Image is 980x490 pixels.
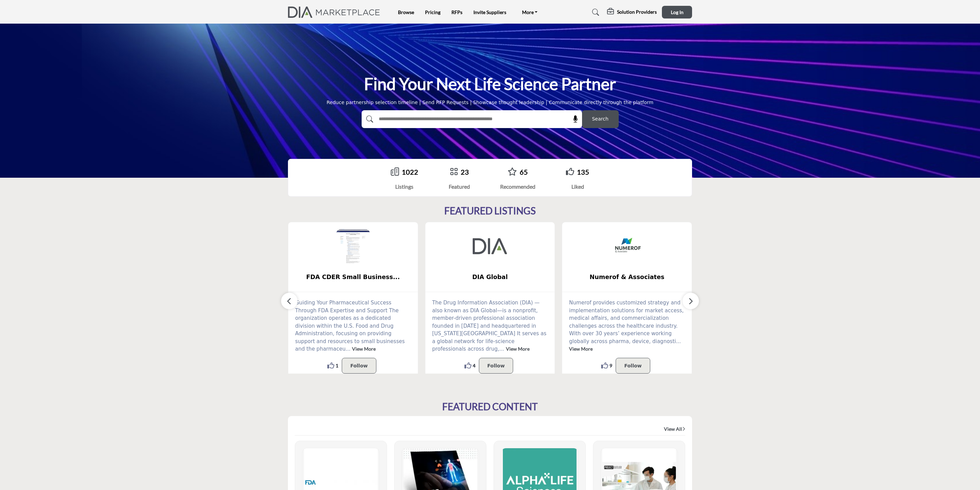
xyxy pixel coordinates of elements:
a: View More [569,346,593,352]
div: Reduce partnership selection timeline | Send RFP Requests | Showcase thought leadership | Communi... [327,99,654,106]
b: FDA CDER Small Business and Industry Assistance (SBIA) [299,268,408,286]
a: 23 [461,168,469,176]
b: Numerof & Associates [572,268,681,286]
div: Listings [391,183,418,191]
img: DIA Global [473,229,507,263]
span: DIA Global [436,273,545,281]
h2: FEATURED LISTINGS [444,205,536,217]
a: 1022 [402,168,418,176]
button: Follow [479,358,513,374]
a: View All [664,426,685,432]
span: 4 [473,362,475,369]
p: Follow [487,362,505,370]
h1: Find Your Next Life Science Partner [364,73,616,95]
h2: FEATURED CONTENT [442,401,538,413]
a: Go to Recommended [508,167,517,177]
span: ... [346,346,350,352]
a: Numerof & Associates [562,268,692,286]
a: 135 [577,168,589,176]
a: 65 [520,168,528,176]
div: Featured [449,183,470,191]
p: Guiding Your Pharmaceutical Success Through FDA Expertise and Support The organization operates a... [295,299,411,353]
button: Follow [342,358,376,374]
img: Site Logo [288,7,384,18]
span: ... [499,346,504,352]
h5: Solution Providers [617,9,657,15]
i: Go to Liked [566,167,574,176]
span: 1 [336,362,338,369]
span: ... [676,338,681,344]
button: Log In [662,6,692,18]
a: More [517,8,543,17]
p: Follow [624,362,642,370]
p: Follow [350,362,368,370]
a: Search [585,7,604,18]
div: Recommended [500,183,535,191]
a: Invite Suppliers [473,9,506,15]
a: Pricing [425,9,440,15]
button: Follow [616,358,650,374]
span: 9 [609,362,612,369]
span: Search [592,115,608,123]
span: FDA CDER Small Business... [299,273,408,281]
div: Solution Providers [607,8,657,16]
button: Search [582,110,619,128]
span: Numerof & Associates [572,273,681,281]
b: DIA Global [436,268,545,286]
a: DIA Global [425,268,555,286]
a: View More [352,346,376,352]
p: Numerof provides customized strategy and implementation solutions for market access, medical affa... [569,299,685,353]
a: View More [506,346,530,352]
a: FDA CDER Small Business... [288,268,418,286]
a: RFPs [451,9,462,15]
a: Browse [398,9,414,15]
p: The Drug Information Association (DIA) —also known as DIA Global—is a nonprofit, member-driven pr... [432,299,548,353]
span: Log In [671,9,683,15]
img: Numerof & Associates [610,229,644,263]
div: Liked [566,183,589,191]
img: FDA CDER Small Business and Industry Assistance (SBIA) [336,229,370,263]
a: Go to Featured [450,167,458,177]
